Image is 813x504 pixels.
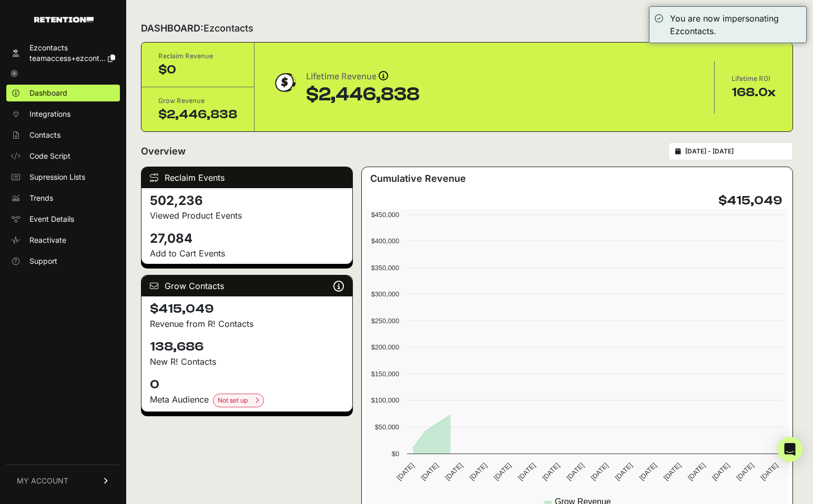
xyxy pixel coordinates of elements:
[150,317,344,330] p: Revenue from R! Contacts
[371,370,399,378] text: $150,000
[371,237,399,245] text: $400,000
[6,148,120,164] a: Code Script
[150,209,344,222] p: Viewed Product Events
[271,69,298,96] img: dollar-coin-05c43ed7efb7bc0c12610022525b4bbbb207c7efeef5aecc26f025e68dcafac9.png
[29,193,53,203] span: Trends
[718,192,782,209] h4: $415,049
[158,61,237,78] div: $0
[29,214,74,224] span: Event Details
[686,461,707,482] text: [DATE]
[371,264,399,272] text: $350,000
[777,437,802,462] div: Open Intercom Messenger
[371,317,399,325] text: $250,000
[150,247,344,260] p: Add to Cart Events
[395,461,415,482] text: [DATE]
[370,171,466,186] h3: Cumulative Revenue
[541,461,561,482] text: [DATE]
[150,338,344,355] h4: 138,686
[204,23,253,34] span: Ezcontacts
[141,144,186,159] h2: Overview
[141,167,352,188] div: Reclaim Events
[443,461,464,482] text: [DATE]
[670,12,801,37] div: You are now impersonating Ezcontacts.
[492,461,513,482] text: [DATE]
[6,39,120,67] a: Ezcontacts teamaccess+ezcont...
[662,461,682,482] text: [DATE]
[589,461,609,482] text: [DATE]
[731,74,776,84] div: Lifetime ROI
[29,235,66,245] span: Reactivate
[306,84,420,105] div: $2,446,838
[150,230,344,247] h4: 27,084
[29,256,57,266] span: Support
[29,88,67,98] span: Dashboard
[150,301,344,317] h4: $415,049
[6,211,120,228] a: Event Details
[17,476,68,486] span: MY ACCOUNT
[371,396,399,404] text: $100,000
[29,43,115,53] div: Ezcontacts
[34,17,94,23] img: Retention.com
[158,51,237,61] div: Reclaim Revenue
[374,423,399,431] text: $50,000
[6,190,120,207] a: Trends
[565,461,585,482] text: [DATE]
[759,461,779,482] text: [DATE]
[419,461,440,482] text: [DATE]
[710,461,731,482] text: [DATE]
[29,172,85,182] span: Supression Lists
[158,106,237,123] div: $2,446,838
[371,343,399,351] text: $200,000
[158,96,237,106] div: Grow Revenue
[29,54,106,63] span: teamaccess+ezcont...
[141,21,253,36] h2: DASHBOARD:
[6,106,120,122] a: Integrations
[613,461,634,482] text: [DATE]
[29,109,70,119] span: Integrations
[150,192,344,209] h4: 502,236
[371,211,399,219] text: $450,000
[141,275,352,296] div: Grow Contacts
[6,465,120,497] a: MY ACCOUNT
[468,461,488,482] text: [DATE]
[637,461,658,482] text: [DATE]
[371,290,399,298] text: $300,000
[6,127,120,143] a: Contacts
[29,130,60,140] span: Contacts
[150,376,344,393] h4: 0
[29,151,70,161] span: Code Script
[6,169,120,186] a: Supression Lists
[391,450,399,458] text: $0
[6,253,120,270] a: Support
[516,461,537,482] text: [DATE]
[306,69,420,84] div: Lifetime Revenue
[150,355,344,368] p: New R! Contacts
[731,84,776,101] div: 168.0x
[6,232,120,249] a: Reactivate
[150,393,344,407] div: Meta Audience
[735,461,755,482] text: [DATE]
[6,85,120,101] a: Dashboard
